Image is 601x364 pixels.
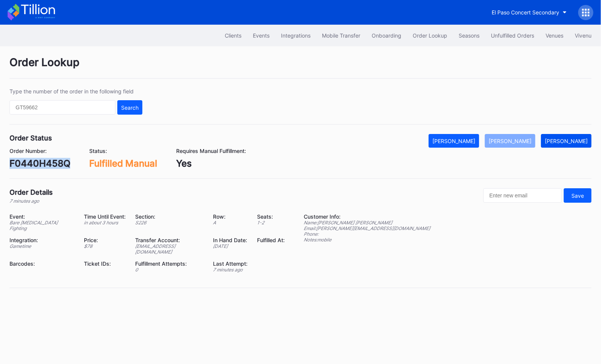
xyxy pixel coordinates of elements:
[84,237,126,243] div: Price:
[9,260,75,267] div: Barcodes:
[121,104,139,111] div: Search
[9,188,53,196] div: Order Details
[136,220,204,225] div: S226
[564,188,592,203] button: Save
[253,32,270,39] div: Events
[429,134,479,148] button: [PERSON_NAME]
[372,32,401,39] div: Onboarding
[213,220,248,225] div: A
[545,138,588,144] div: [PERSON_NAME]
[9,134,52,142] div: Order Status
[9,56,592,79] div: Order Lookup
[9,220,75,231] div: Bare [MEDICAL_DATA] Fighting
[459,32,480,39] div: Seasons
[540,28,569,43] button: Venues
[136,267,204,273] div: 0
[407,28,453,43] button: Order Lookup
[213,243,248,249] div: [DATE]
[483,188,562,203] input: Enter new email
[304,220,430,225] div: Name: [PERSON_NAME] [PERSON_NAME]
[9,88,142,95] div: Type the number of the order in the following field
[257,220,285,225] div: 1 - 2
[489,138,532,144] div: [PERSON_NAME]
[89,148,157,154] div: Status:
[575,32,592,39] div: Vivenu
[304,213,430,220] div: Customer Info:
[485,134,535,148] button: [PERSON_NAME]
[213,213,248,220] div: Row:
[136,237,204,243] div: Transfer Account:
[136,213,204,220] div: Section:
[571,192,584,199] div: Save
[136,260,204,267] div: Fulfillment Attempts:
[322,32,360,39] div: Mobile Transfer
[541,134,592,148] button: [PERSON_NAME]
[213,267,248,273] div: 7 minutes ago
[304,237,430,243] div: Notes: mobile
[492,9,559,16] div: El Paso Concert Secondary
[136,243,204,255] div: [EMAIL_ADDRESS][DOMAIN_NAME]
[9,213,75,220] div: Event:
[176,148,246,154] div: Requires Manual Fulfillment:
[304,225,430,231] div: Email: [PERSON_NAME][EMAIL_ADDRESS][DOMAIN_NAME]
[84,260,126,267] div: Ticket IDs:
[213,260,248,267] div: Last Attempt:
[432,138,475,144] div: [PERSON_NAME]
[491,32,534,39] div: Unfulfilled Orders
[247,28,275,43] button: Events
[213,237,248,243] div: In Hand Date:
[257,237,285,243] div: Fulfilled At:
[9,158,70,169] div: F0440H458Q
[219,28,247,43] button: Clients
[9,100,115,115] input: GT59662
[84,243,126,249] div: $ 78
[84,220,126,225] div: in about 3 hours
[9,243,75,249] div: Gametime
[485,28,540,43] button: Unfulfilled Orders
[9,198,53,204] div: 7 minutes ago
[257,213,285,220] div: Seats:
[453,28,485,43] button: Seasons
[275,28,316,43] button: Integrations
[281,32,311,39] div: Integrations
[9,148,70,154] div: Order Number:
[366,28,407,43] button: Onboarding
[413,32,447,39] div: Order Lookup
[84,213,126,220] div: Time Until Event:
[569,28,597,43] button: Vivenu
[176,158,246,169] div: Yes
[89,158,157,169] div: Fulfilled Manual
[486,5,573,19] button: El Paso Concert Secondary
[9,237,75,243] div: Integration:
[546,32,563,39] div: Venues
[304,231,430,237] div: Phone:
[225,32,241,39] div: Clients
[316,28,366,43] button: Mobile Transfer
[117,100,142,115] button: Search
